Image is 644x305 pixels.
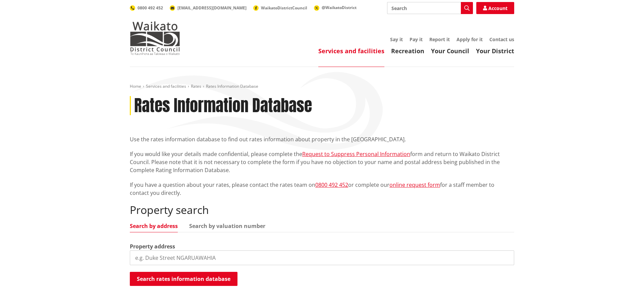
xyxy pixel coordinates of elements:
a: Account [476,2,514,14]
a: Recreation [391,47,424,55]
a: Report it [429,36,450,43]
a: @WaikatoDistrict [314,5,357,10]
a: Search by valuation number [189,223,265,229]
a: Services and facilities [318,47,384,55]
a: Search by address [130,223,178,229]
a: Pay it [410,36,423,43]
a: [EMAIL_ADDRESS][DOMAIN_NAME] [170,5,247,11]
span: Rates Information Database [206,83,258,89]
label: Property address [130,242,175,250]
nav: breadcrumb [130,84,514,89]
span: [EMAIL_ADDRESS][DOMAIN_NAME] [177,5,247,11]
a: Say it [390,36,403,43]
a: Services and facilities [146,83,186,89]
a: Your District [476,47,514,55]
a: Your Council [431,47,469,55]
input: Search input [387,2,473,14]
a: online request form [389,181,440,188]
a: WaikatoDistrictCouncil [253,5,307,11]
a: Apply for it [457,36,483,43]
img: Waikato District Council - Te Kaunihera aa Takiwaa o Waikato [130,21,180,55]
p: If you would like your details made confidential, please complete the form and return to Waikato ... [130,150,514,174]
a: 0800 492 452 [130,5,163,11]
span: @WaikatoDistrict [322,5,357,10]
span: WaikatoDistrictCouncil [261,5,307,11]
h1: Rates Information Database [134,96,312,116]
h2: Property search [130,204,514,216]
input: e.g. Duke Street NGARUAWAHIA [130,250,514,265]
span: 0800 492 452 [138,5,163,11]
a: Home [130,83,141,89]
a: 0800 492 452 [315,181,348,188]
a: Contact us [489,36,514,43]
a: Request to Suppress Personal Information [302,150,410,158]
p: If you have a question about your rates, please contact the rates team on or complete our for a s... [130,181,514,197]
a: Rates [191,83,201,89]
button: Search rates information database [130,272,237,286]
p: Use the rates information database to find out rates information about property in the [GEOGRAPHI... [130,135,514,143]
